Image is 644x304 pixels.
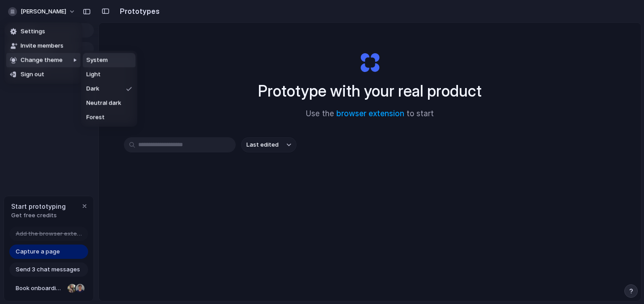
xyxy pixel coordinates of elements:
[86,70,101,79] span: Light
[86,99,121,108] span: Neutral dark
[86,113,105,122] span: Forest
[86,56,108,65] span: System
[21,42,64,51] span: Invite members
[21,56,63,65] span: Change theme
[86,84,99,93] span: Dark
[21,27,45,36] span: Settings
[21,70,44,79] span: Sign out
